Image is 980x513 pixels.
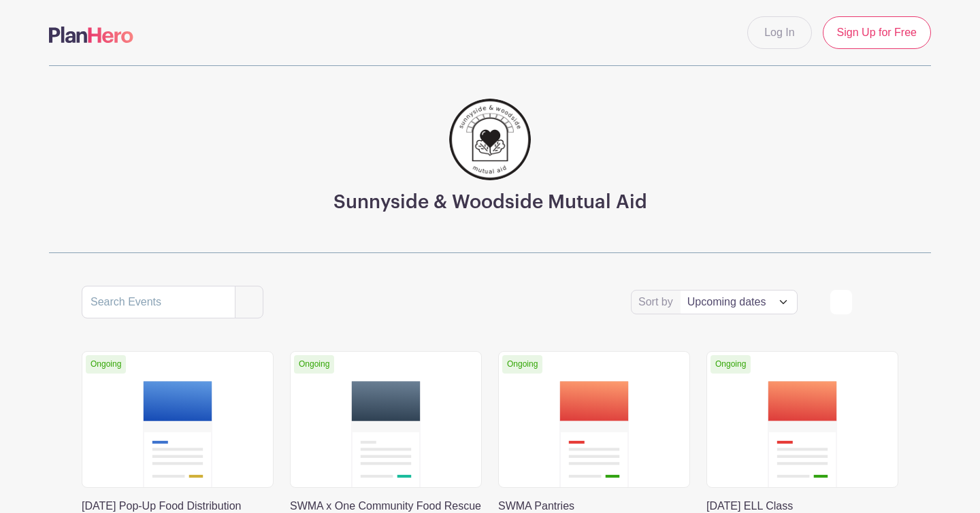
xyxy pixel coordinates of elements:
input: Search Events [82,286,235,318]
div: order and view [830,290,898,314]
label: Sort by [638,294,677,310]
a: Log In [747,16,811,49]
a: Sign Up for Free [823,16,931,49]
h3: Sunnyside & Woodside Mutual Aid [333,191,647,214]
img: 256.png [449,99,531,180]
img: logo-507f7623f17ff9eddc593b1ce0a138ce2505c220e1c5a4e2b4648c50719b7d32.svg [49,27,133,43]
